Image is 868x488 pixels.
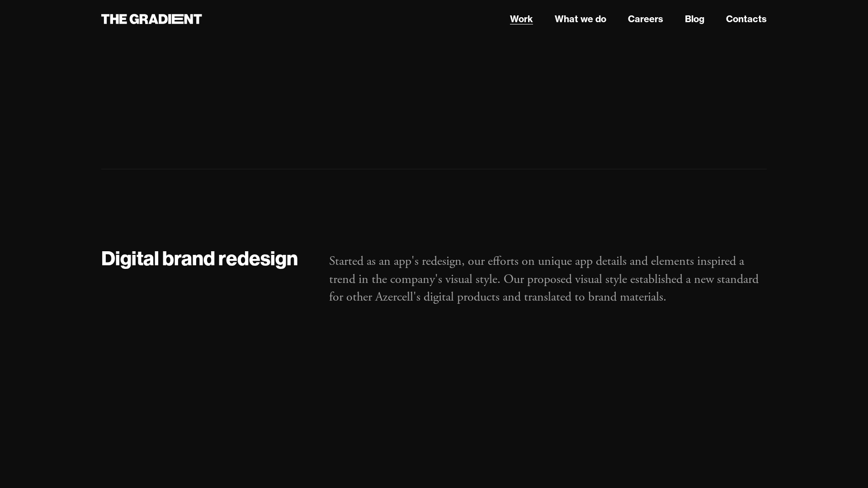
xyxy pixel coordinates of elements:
[628,12,663,26] a: Careers
[555,12,606,26] a: What we do
[510,12,533,26] a: Work
[329,253,767,306] p: Started as an app's redesign, our efforts on unique app details and elements inspired a trend in ...
[101,245,311,271] h2: Digital brand redesign
[726,12,767,26] a: Contacts
[685,12,704,26] a: Blog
